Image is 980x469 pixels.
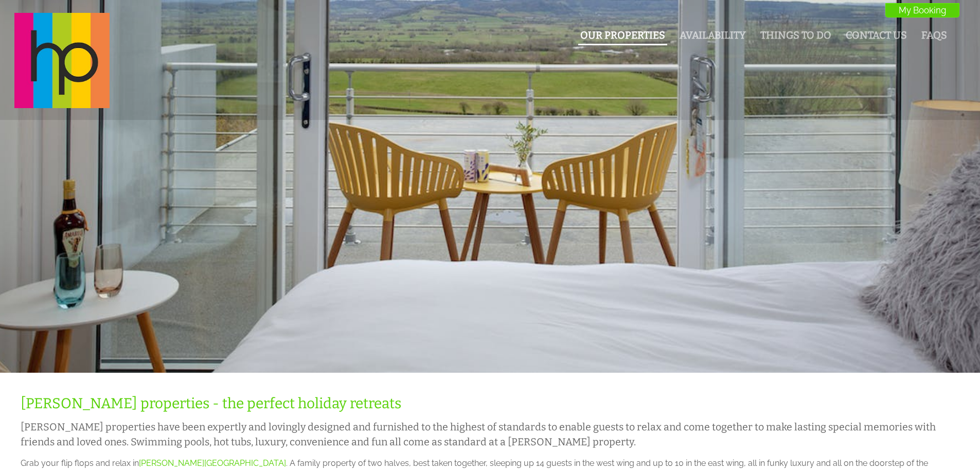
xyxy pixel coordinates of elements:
[846,29,907,41] a: Contact Us
[921,29,947,41] a: FAQs
[680,29,746,41] a: Availability
[885,3,959,18] a: My Booking
[14,13,110,108] img: Halula Properties
[21,395,947,412] h1: [PERSON_NAME] properties - the perfect holiday retreats
[21,420,947,450] h2: [PERSON_NAME] properties have been expertly and lovingly designed and furnished to the highest of...
[760,29,831,41] a: Things To Do
[139,458,286,468] a: [PERSON_NAME][GEOGRAPHIC_DATA]
[580,29,665,41] a: Our Properties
